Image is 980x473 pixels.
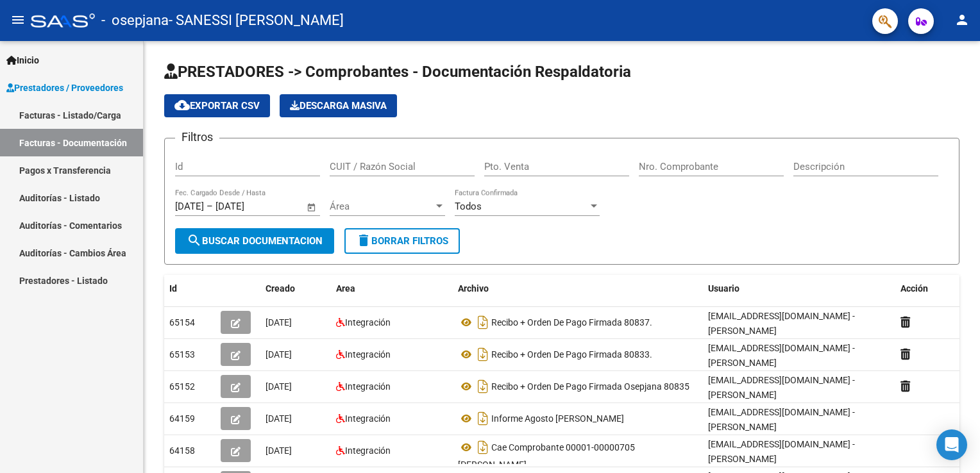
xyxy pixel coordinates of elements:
[475,376,491,397] i: Descargar documento
[345,381,391,392] span: Integración
[187,235,323,247] span: Buscar Documentacion
[491,349,652,360] span: Recibo + Orden De Pago Firmada 80833.
[455,201,482,212] span: Todos
[708,343,855,368] span: [EMAIL_ADDRESS][DOMAIN_NAME] - [PERSON_NAME]
[331,275,453,303] datatable-header-cell: Area
[290,100,387,112] span: Descarga Masiva
[895,275,959,303] datatable-header-cell: Acción
[475,312,491,333] i: Descargar documento
[708,311,855,336] span: [EMAIL_ADDRESS][DOMAIN_NAME] - [PERSON_NAME]
[305,200,319,215] button: Open calendar
[207,201,213,212] span: –
[175,128,219,146] h3: Filtros
[266,413,292,424] span: [DATE]
[175,201,204,212] input: Fecha inicio
[453,275,703,303] datatable-header-cell: Archivo
[491,317,652,328] span: Recibo + Orden De Pago Firmada 80837.
[280,94,397,117] button: Descarga Masiva
[215,201,278,212] input: Fecha fin
[175,228,334,254] button: Buscar Documentacion
[954,12,970,28] mat-icon: person
[345,413,391,424] span: Integración
[900,283,928,294] span: Acción
[458,283,489,294] span: Archivo
[458,442,635,470] span: Cae Comprobante 00001-00000705 [PERSON_NAME]
[169,413,195,424] span: 64159
[169,6,344,35] span: - SANESSI [PERSON_NAME]
[169,283,177,294] span: Id
[101,6,169,35] span: - osepjana
[344,228,460,254] button: Borrar Filtros
[6,53,39,67] span: Inicio
[174,97,190,113] mat-icon: cloud_download
[356,233,371,248] mat-icon: delete
[345,317,391,328] span: Integración
[266,283,295,294] span: Creado
[6,81,123,95] span: Prestadores / Proveedores
[164,94,270,117] button: Exportar CSV
[280,94,397,117] app-download-masive: Descarga masiva de comprobantes (adjuntos)
[187,233,202,248] mat-icon: search
[169,349,195,360] span: 65153
[345,445,391,456] span: Integración
[703,275,895,303] datatable-header-cell: Usuario
[356,235,448,247] span: Borrar Filtros
[174,100,260,112] span: Exportar CSV
[330,201,434,212] span: Área
[475,408,491,429] i: Descargar documento
[260,275,331,303] datatable-header-cell: Creado
[708,407,855,432] span: [EMAIL_ADDRESS][DOMAIN_NAME] - [PERSON_NAME]
[266,445,292,456] span: [DATE]
[169,317,195,328] span: 65154
[345,349,391,360] span: Integración
[164,275,215,303] datatable-header-cell: Id
[10,12,26,28] mat-icon: menu
[164,63,631,81] span: PRESTADORES -> Comprobantes - Documentación Respaldatoria
[491,413,624,424] span: Informe Agosto [PERSON_NAME]
[169,381,195,392] span: 65152
[475,344,491,365] i: Descargar documento
[475,437,491,458] i: Descargar documento
[936,429,967,460] div: Open Intercom Messenger
[169,445,195,456] span: 64158
[708,283,739,294] span: Usuario
[266,317,292,328] span: [DATE]
[266,349,292,360] span: [DATE]
[491,381,689,392] span: Recibo + Orden De Pago Firmada Osepjana 80835
[336,283,355,294] span: Area
[708,375,855,400] span: [EMAIL_ADDRESS][DOMAIN_NAME] - [PERSON_NAME]
[266,381,292,392] span: [DATE]
[708,439,855,464] span: [EMAIL_ADDRESS][DOMAIN_NAME] - [PERSON_NAME]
